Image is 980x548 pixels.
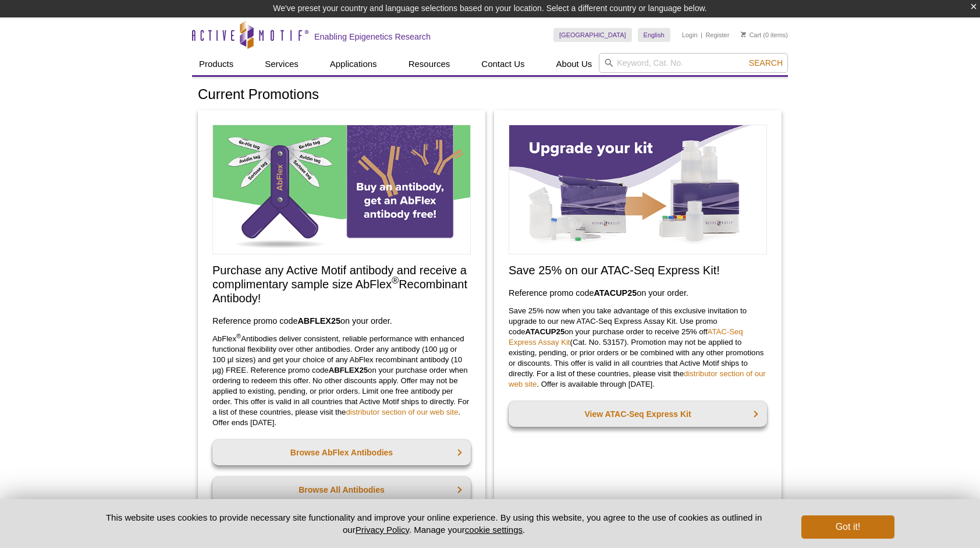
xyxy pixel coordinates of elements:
[86,511,782,536] p: This website uses cookies to provide necessary site functionality and improve your online experie...
[509,125,767,254] img: Save on ATAC-Seq Express Assay Kit
[594,288,637,298] strong: ATACUP25
[509,401,767,427] a: View ATAC-Seq Express Kit
[212,263,471,305] h2: Purchase any Active Motif antibody and receive a complimentary sample size AbFlex Recombinant Ant...
[236,333,241,340] sup: ®
[638,28,670,42] a: English
[745,58,786,68] button: Search
[212,334,471,428] p: AbFlex Antibodies deliver consistent, reliable performance with enhanced functional flexibility o...
[741,31,746,37] img: Your Cart
[701,28,702,42] li: |
[509,263,767,277] h2: Save 25% on our ATAC-Seq Express Kit!
[465,525,523,535] button: cookie settings
[682,31,698,39] a: Login
[297,316,340,326] strong: ABFLEX25
[346,408,458,416] a: distributor section of our web site
[553,28,632,42] a: [GEOGRAPHIC_DATA]
[329,366,368,374] strong: ABFLEX25
[314,31,431,42] h2: Enabling Epigenetics Research
[509,369,766,388] a: distributor section of our web site
[212,125,471,254] img: Free Sample Size AbFlex Antibody
[509,286,767,300] h3: Reference promo code on your order.
[705,31,729,39] a: Register
[749,58,783,68] span: Search
[212,440,471,465] a: Browse AbFlex Antibodies
[356,525,409,535] a: Privacy Policy
[801,515,894,539] button: Got it!
[198,87,782,104] h1: Current Promotions
[741,28,788,42] li: (0 items)
[258,53,306,75] a: Services
[741,31,761,39] a: Cart
[212,314,471,328] h3: Reference promo code on your order.
[392,275,399,287] sup: ®
[509,306,767,390] p: Save 25% now when you take advantage of this exclusive invitation to upgrade to our new ATAC-Seq ...
[212,477,471,503] a: Browse All Antibodies
[402,53,457,75] a: Resources
[525,327,565,336] strong: ATACUP25
[474,53,531,75] a: Contact Us
[192,53,240,75] a: Products
[599,53,788,73] input: Keyword, Cat. No.
[549,53,599,75] a: About Us
[323,53,384,75] a: Applications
